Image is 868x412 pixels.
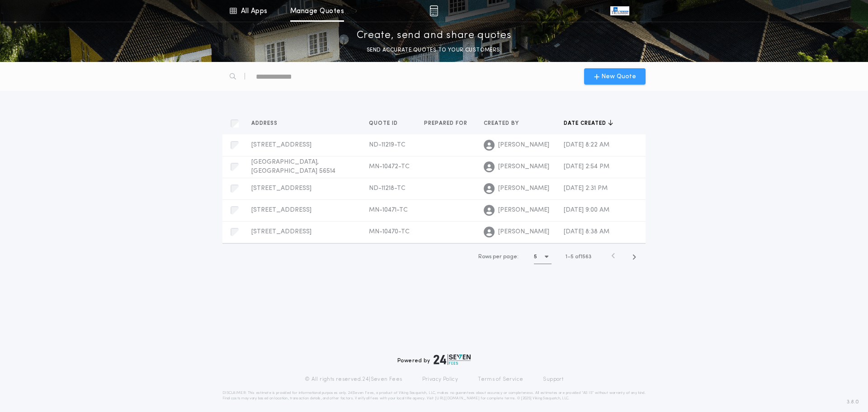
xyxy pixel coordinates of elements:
[435,397,480,400] a: [URL][DOMAIN_NAME]
[305,376,402,383] p: © All rights reserved. 24|Seven Fees
[397,354,471,365] div: Powered by
[564,142,609,148] span: [DATE] 8:22 AM
[566,254,567,260] span: 1
[564,120,608,127] span: Date created
[498,141,549,150] span: [PERSON_NAME]
[601,72,636,81] span: New Quote
[369,120,400,127] span: Quote ID
[222,390,646,401] p: DISCLAIMER: This estimate is provided for informational purposes only. 24|Seven Fees, a product o...
[534,250,552,264] button: 5
[429,5,438,16] img: img
[369,228,410,235] span: MN-10470-TC
[478,376,523,383] a: Terms of Service
[575,253,591,261] span: of 1563
[478,254,519,260] span: Rows per page:
[251,159,335,175] span: [GEOGRAPHIC_DATA], [GEOGRAPHIC_DATA] 56514
[484,119,526,128] button: Created by
[369,119,405,128] button: Quote ID
[498,162,549,171] span: [PERSON_NAME]
[367,46,501,55] p: SEND ACCURATE QUOTES TO YOUR CUSTOMERS.
[422,376,458,383] a: Privacy Policy
[424,120,469,127] span: Prepared for
[543,376,563,383] a: Support
[369,185,406,192] span: ND-11218-TC
[564,163,609,170] span: [DATE] 2:54 PM
[251,142,311,148] span: [STREET_ADDRESS]
[571,254,574,260] span: 5
[498,206,549,215] span: [PERSON_NAME]
[610,6,629,15] img: vs-icon
[434,354,471,365] img: logo
[251,120,279,127] span: Address
[564,207,609,213] span: [DATE] 9:00 AM
[498,184,549,193] span: [PERSON_NAME]
[584,68,646,85] button: New Quote
[251,185,311,192] span: [STREET_ADDRESS]
[564,228,609,235] span: [DATE] 8:38 AM
[498,227,549,237] span: [PERSON_NAME]
[251,119,284,128] button: Address
[251,207,311,213] span: [STREET_ADDRESS]
[369,163,410,170] span: MN-10472-TC
[564,119,613,128] button: Date created
[369,142,406,148] span: ND-11219-TC
[534,252,537,261] h1: 5
[369,207,408,213] span: MN-10471-TC
[251,228,311,235] span: [STREET_ADDRESS]
[484,120,521,127] span: Created by
[357,28,512,43] p: Create, send and share quotes
[847,398,859,406] span: 3.8.0
[564,185,608,192] span: [DATE] 2:31 PM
